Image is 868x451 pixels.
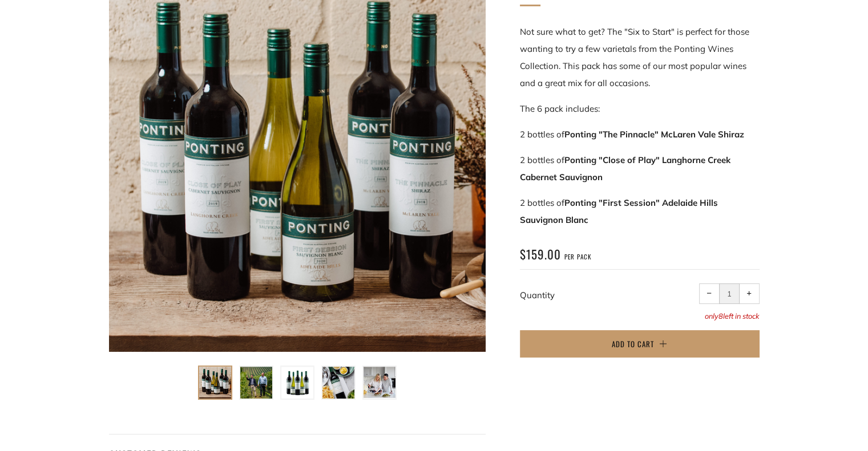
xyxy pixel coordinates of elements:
label: Quantity [520,290,555,300]
input: quantity [719,283,740,304]
img: Load image into Gallery viewer, Six To Start - Mixed Pack [281,367,313,399]
p: 2 bottles of [520,152,760,186]
p: 2 bottles of [520,194,760,229]
p: Not sure what to get? The "Six to Start" is perfect for those wanting to try a few varietals from... [520,23,760,92]
p: 2 bottles of [520,126,760,143]
strong: Ponting "First Session" Adelaide Hills Sauvignon Blanc [520,197,718,225]
button: Add to Cart [520,330,760,357]
p: only left in stock [520,312,760,320]
img: Load image into Gallery viewer, Six To Start - Mixed Pack [240,367,272,399]
p: The 6 pack includes: [520,100,760,117]
span: + [746,291,752,296]
button: Load image into Gallery viewer, Six To Start - Mixed Pack [198,365,232,400]
span: per pack [564,253,591,261]
span: 8 [718,311,723,320]
strong: Ponting "The Pinnacle" McLaren Vale Shiraz [564,129,744,140]
span: − [706,291,712,296]
span: $159.00 [520,245,561,263]
img: Load image into Gallery viewer, Six To Start - Mixed Pack [199,367,231,399]
span: Add to Cart [612,338,654,350]
img: Load image into Gallery viewer, Six To Start - Mixed Pack [364,367,395,399]
strong: Ponting "Close of Play" Langhorne Creek Cabernet Sauvignon [520,155,730,182]
img: Load image into Gallery viewer, Six To Start - Mixed Pack [322,367,354,399]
